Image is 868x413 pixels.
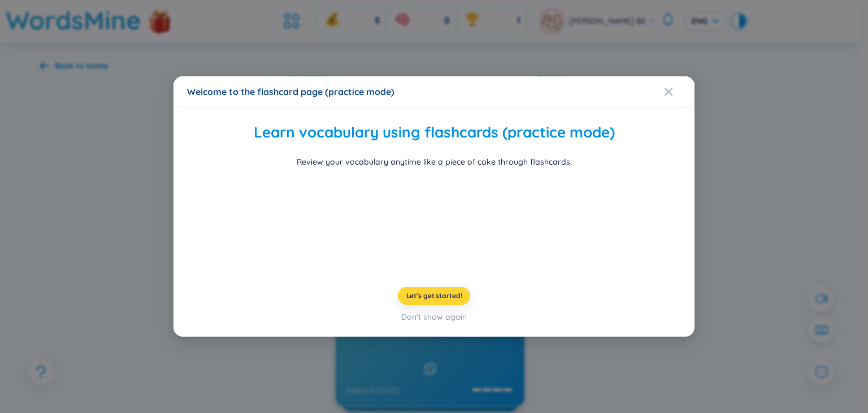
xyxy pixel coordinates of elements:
[406,291,462,300] span: Let's get started!
[187,121,681,144] h2: Learn vocabulary using flashcards (practice mode)
[297,156,572,168] div: Review your vocabulary anytime like a piece of cake through flashcards.
[187,85,681,98] div: Welcome to the flashcard page (practice mode)
[401,311,467,323] div: Don't show again
[664,76,695,107] button: Close
[398,287,471,305] button: Let's get started!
